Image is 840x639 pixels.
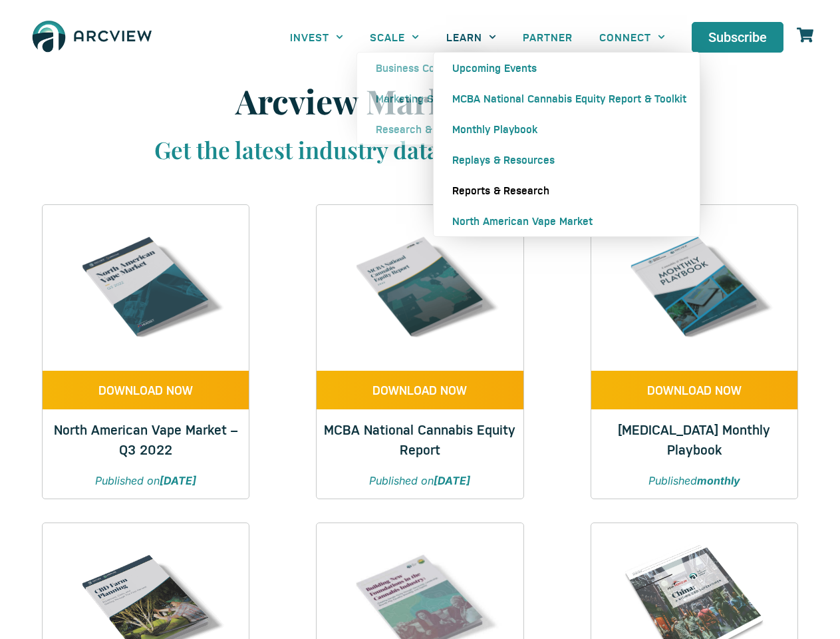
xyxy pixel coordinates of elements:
[43,371,249,409] a: DOWNLOAD NOW
[357,53,487,83] a: Business Consulting
[434,206,700,236] a: North American Vape Market
[509,22,586,52] a: PARTNER
[708,31,767,44] span: Subscribe
[605,473,784,489] p: Published
[434,175,700,206] a: Reports & Research
[586,22,678,52] a: CONNECT
[433,22,509,52] a: LEARN
[27,13,158,61] img: The Arcview Group
[647,384,742,396] span: DOWNLOAD NOW
[434,114,700,144] a: Monthly Playbook
[434,144,700,175] a: Replays & Resources
[277,22,678,52] nav: Menu
[63,205,228,370] img: Q3 2022 VAPE REPORT
[356,52,488,145] ul: SCALE
[434,474,470,487] strong: [DATE]
[591,371,797,409] a: DOWNLOAD NOW
[61,81,779,121] h1: Arcview Market Reports
[357,114,487,144] a: Research & Insights
[618,420,770,458] a: [MEDICAL_DATA] Monthly Playbook
[277,22,356,52] a: INVEST
[324,420,515,458] a: MCBA National Cannabis Equity Report
[356,22,432,52] a: SCALE
[160,474,196,487] strong: [DATE]
[434,53,700,83] a: Upcoming Events
[372,384,467,396] span: DOWNLOAD NOW
[612,205,777,370] img: Cannabis & Hemp Monthly Playbook
[697,474,740,487] strong: monthly
[98,384,193,396] span: DOWNLOAD NOW
[357,83,487,114] a: Marketing Services
[56,473,235,489] p: Published on
[330,473,509,489] p: Published on
[433,52,700,237] ul: LEARN
[317,371,523,409] a: DOWNLOAD NOW
[61,134,779,165] h3: Get the latest industry data to drive your decisions
[434,83,700,114] a: MCBA National Cannabis Equity Report & Toolkit
[692,22,783,53] a: Subscribe
[54,420,237,458] a: North American Vape Market – Q3 2022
